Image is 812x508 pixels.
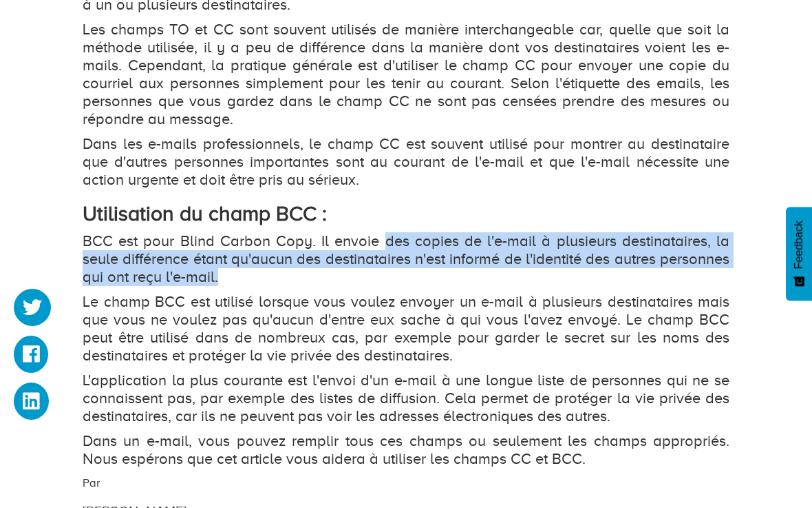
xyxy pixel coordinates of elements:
p: BCC est pour Blind Carbon Copy. Il envoie des copies de l'e-mail à plusieurs destinataires, la se... [83,232,729,286]
button: Feedback - Afficher l’enquête [786,207,812,301]
p: Le champ BCC est utilisé lorsque vous voulez envoyer un e-mail à plusieurs destinataires mais que... [83,293,729,365]
p: Dans les e-mails professionnels, le champ CC est souvent utilisé pour montrer au destinataire que... [83,135,729,189]
span: Feedback [793,221,805,269]
p: L'application la plus courante est l'envoi d'un e-mail à une longue liste de personnes qui ne se ... [83,372,729,425]
p: Dans un e-mail, vous pouvez remplir tous ces champs ou seulement les champs appropriés. Nous espé... [83,432,729,468]
p: Les champs TO et CC sont souvent utilisés de manière interchangeable car, quelle que soit la méth... [83,21,729,128]
strong: Utilisation du champ BCC : [83,202,327,225]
